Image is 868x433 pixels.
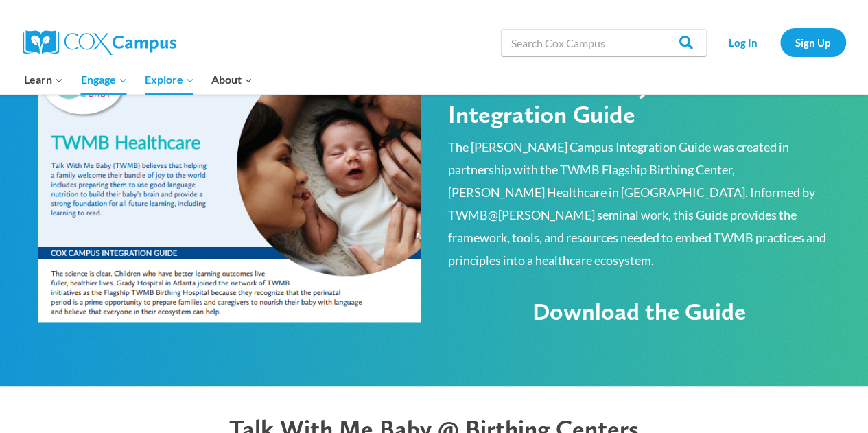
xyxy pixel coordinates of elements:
span: Download the Guide [532,297,746,326]
p: The [PERSON_NAME] Campus Integration Guide was created in partnership with the TWMB Flagship Birt... [448,136,831,272]
a: Download the Guide [497,279,782,344]
a: Log In [714,28,773,56]
img: MicrosoftTeams-image-5 [38,46,421,322]
button: Child menu of Engage [72,65,136,94]
button: Child menu of About [202,65,261,94]
button: Child menu of Learn [16,65,73,94]
button: Child menu of Explore [136,65,203,94]
a: Sign Up [780,28,846,56]
img: Cox Campus [23,30,176,55]
nav: Primary Navigation [16,65,261,94]
h2: Talk With Me Baby Healthcare Integration Guide [448,70,831,129]
nav: Secondary Navigation [714,28,846,56]
input: Search Cox Campus [501,29,707,56]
